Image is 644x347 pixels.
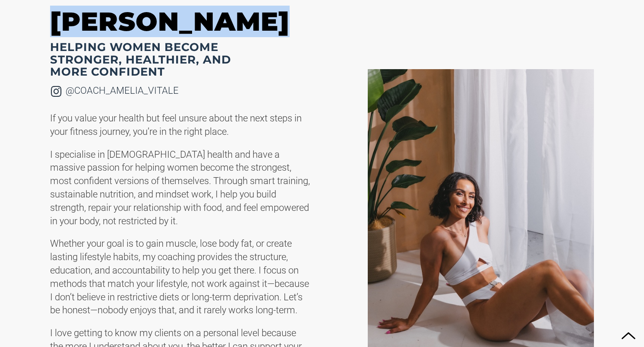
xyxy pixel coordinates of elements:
p: If you value your health but feel unsure about the next steps in your fitness journey, you’re in ... [50,112,311,139]
a: @coach_amelia_vitale [66,85,179,96]
p: I specialise in [DEMOGRAPHIC_DATA] health and have a massive passion for helping women become the... [50,148,311,228]
h2: [PERSON_NAME] [50,10,311,33]
h2: Helping Women Become Stronger, Healthier, and More Confident [50,41,233,78]
p: Whether your goal is to gain muscle, lose body fat, or create lasting lifestyle habits, my coachi... [50,237,311,317]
